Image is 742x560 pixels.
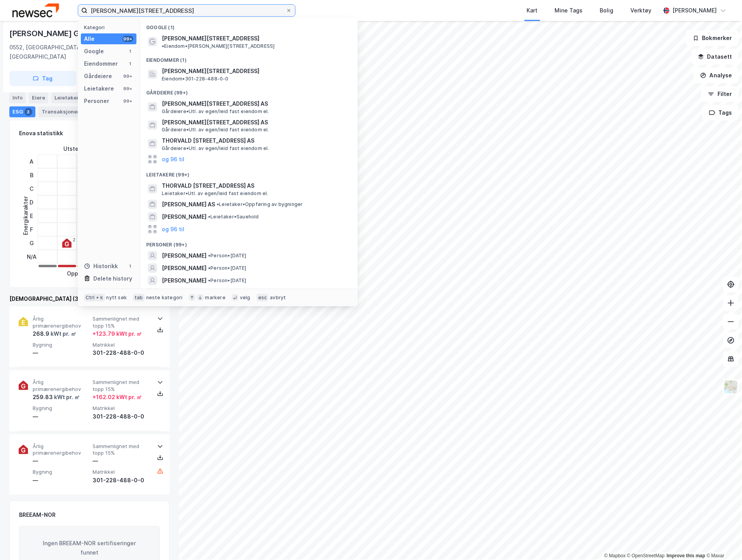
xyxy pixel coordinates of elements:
[49,329,76,338] div: kWt pr. ㎡
[162,251,206,260] span: [PERSON_NAME]
[27,182,37,195] div: C
[93,274,132,283] div: Delete history
[673,6,717,15] div: [PERSON_NAME]
[162,43,275,49] span: Eiendom • [PERSON_NAME][STREET_ADDRESS]
[33,476,89,485] div: —
[702,86,739,102] button: Filter
[208,277,210,283] span: •
[33,405,89,412] span: Bygning
[93,405,149,412] span: Matrikkel
[122,85,133,92] div: 99+
[162,76,229,82] span: Eiendom • 301-228-488-0-0
[162,127,269,133] span: Gårdeiere • Utl. av egen/leid fast eiendom el.
[84,96,109,106] div: Personer
[33,349,89,358] div: —
[93,412,149,422] div: 301-228-488-0-0
[84,294,105,302] div: Ctrl + k
[270,295,286,301] div: avbryt
[162,263,206,273] span: [PERSON_NAME]
[631,6,652,15] div: Verktøy
[93,316,149,329] span: Sammenlignet med topp 15%
[703,105,739,120] button: Tags
[33,379,89,393] span: Årlig primærenergibehov
[27,155,37,168] div: A
[122,36,133,42] div: 99+
[162,181,348,190] span: THORVALD [STREET_ADDRESS] AS
[703,523,742,560] iframe: Chat Widget
[205,295,226,301] div: markere
[527,6,538,15] div: Kart
[240,295,250,301] div: velg
[140,18,358,32] div: Google (1)
[122,73,133,79] div: 99+
[9,92,26,103] div: Info
[21,196,30,235] div: Energikarakter
[703,523,742,560] div: Kontrollprogram for chat
[162,155,184,164] button: og 96 til
[555,6,583,15] div: Mine Tags
[93,329,142,338] div: + 123.79 kWt pr. ㎡
[122,98,133,104] div: 99+
[162,145,269,152] span: Gårdeiere • Utl. av egen/leid fast eiendom el.
[217,201,219,207] span: •
[724,380,738,394] img: Z
[9,27,105,40] div: [PERSON_NAME] Gate 46
[162,276,206,285] span: [PERSON_NAME]
[67,269,125,278] div: Oppvarmingskarakter
[694,68,739,83] button: Analyse
[33,393,80,402] div: 259.83
[208,253,247,259] span: Person • [DATE]
[133,294,145,302] div: tab
[51,92,94,103] div: Leietakere
[27,250,37,263] div: N/A
[33,316,89,329] span: Årlig primærenergibehov
[38,106,92,117] div: Transaksjoner
[93,476,149,485] div: 301-228-488-0-0
[27,236,37,250] div: G
[208,265,210,271] span: •
[667,553,705,559] a: Improve this map
[140,84,358,98] div: Gårdeiere (99+)
[140,236,358,249] div: Personer (99+)
[162,66,348,76] span: [PERSON_NAME][STREET_ADDRESS]
[84,84,114,93] div: Leietakere
[73,237,75,242] div: 2
[107,295,127,301] div: nytt søk
[208,277,247,284] span: Person • [DATE]
[93,457,149,466] div: —
[84,262,118,271] div: Historikk
[27,209,37,223] div: E
[64,144,129,154] div: Utstedt : [DATE] - [DATE]
[12,3,59,17] img: newsec-logo.f6e21ccffca1b3a03d2d.png
[162,136,348,145] span: THORVALD [STREET_ADDRESS] AS
[19,129,63,138] div: Enova statistikk
[140,166,358,180] div: Leietakere (99+)
[162,225,184,234] button: og 96 til
[19,511,56,520] div: BREEAM-NOR
[84,47,104,56] div: Google
[33,443,89,457] span: Årlig primærenergibehov
[162,200,215,209] span: [PERSON_NAME] AS
[162,212,206,222] span: [PERSON_NAME]
[217,201,303,208] span: Leietaker • Oppføring av bygninger
[53,393,80,402] div: kWt pr. ㎡
[627,553,665,559] a: OpenStreetMap
[33,329,76,338] div: 268.9
[127,61,133,67] div: 1
[208,214,210,220] span: •
[27,195,37,209] div: D
[208,265,247,271] span: Person • [DATE]
[9,43,107,61] div: 0552, [GEOGRAPHIC_DATA], [GEOGRAPHIC_DATA]
[162,118,348,127] span: [PERSON_NAME][STREET_ADDRESS] AS
[33,457,89,466] div: —
[93,443,149,457] span: Sammenlignet med topp 15%
[9,106,35,117] div: ESG
[140,51,358,65] div: Eiendommer (1)
[208,214,259,220] span: Leietaker • Sauehold
[84,24,136,30] div: Kategori
[9,294,170,304] div: [DEMOGRAPHIC_DATA] (3)
[93,393,142,402] div: + 162.02 kWt pr. ㎡
[27,223,37,236] div: F
[208,253,210,258] span: •
[27,168,37,182] div: B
